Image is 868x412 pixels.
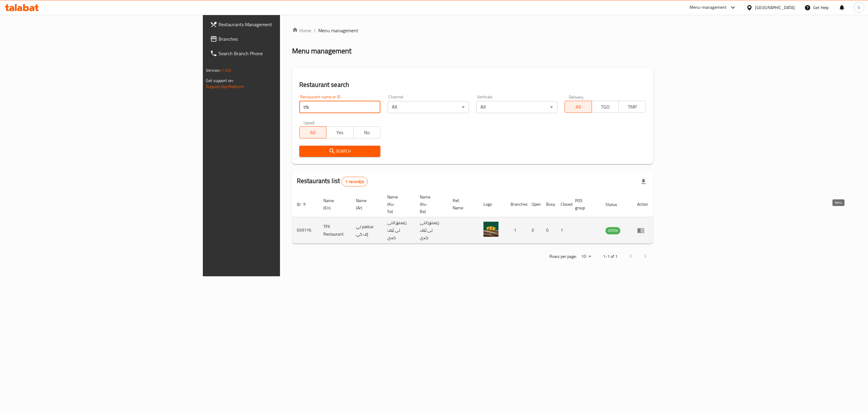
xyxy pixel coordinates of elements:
h2: Menu management [292,46,351,56]
span: All [302,128,324,137]
span: Search [304,147,376,155]
span: Branches [219,35,343,43]
p: Rows per page: [549,253,577,260]
button: TMP [618,101,646,113]
td: 1 [556,217,570,244]
span: No [356,128,378,137]
button: Yes [326,126,354,138]
span: Name (Ar) [356,197,375,211]
span: Yes [329,128,351,137]
td: رێستۆرانتی تی ئێف کەی [415,217,448,244]
span: S [858,4,860,11]
span: Version: [206,66,221,74]
input: Search for restaurant name or ID.. [299,101,381,113]
span: Status [605,201,625,208]
button: TGO [592,101,619,113]
span: TMP [621,103,643,111]
span: Ref. Name [453,197,472,211]
th: Closed [556,192,570,217]
a: Restaurants Management [205,17,348,32]
span: Restaurants Management [219,21,343,28]
a: Branches [205,32,348,46]
td: 0 [541,217,556,244]
table: enhanced table [292,192,653,244]
a: Search Branch Phone [205,46,348,61]
div: Menu-management [690,4,727,11]
p: 1-1 of 1 [603,253,618,260]
th: Branches [506,192,527,217]
th: Open [527,192,541,217]
nav: breadcrumb [292,27,653,34]
span: POS group [575,197,593,211]
span: All [567,103,590,111]
div: [GEOGRAPHIC_DATA] [755,4,795,11]
span: Name (Ku-So) [387,193,408,215]
button: No [353,126,381,138]
th: Logo [479,192,506,217]
div: Total records count [341,177,368,186]
td: 0 [527,217,541,244]
button: All [299,126,327,138]
label: Upsell [303,120,315,125]
button: Search [299,146,381,157]
div: All [476,101,558,113]
th: Action [632,192,653,217]
button: All [565,101,592,113]
span: TGO [594,103,617,111]
span: 1.0.0 [222,66,231,74]
label: Delivery [569,95,584,99]
td: 1 [506,217,527,244]
td: مطعم تي إف كي [351,217,382,244]
h2: Restaurant search [299,80,646,89]
div: Rows per page: [579,252,593,261]
img: TFK Restaurant [483,222,498,237]
div: Export file [636,174,651,189]
a: Support.OpsPlatform [206,83,244,90]
span: Get support on: [206,77,234,84]
th: Busy [541,192,556,217]
td: رێستۆرانتی تی ئێف کەی [382,217,415,244]
div: All [388,101,469,113]
span: Name (En) [323,197,344,211]
h2: Restaurants list [297,176,368,186]
span: Search Branch Phone [219,50,343,57]
span: 1 record(s) [342,179,367,185]
span: ID [297,201,308,208]
span: Name (Ku-Ba) [420,193,441,215]
span: OPEN [605,227,620,234]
